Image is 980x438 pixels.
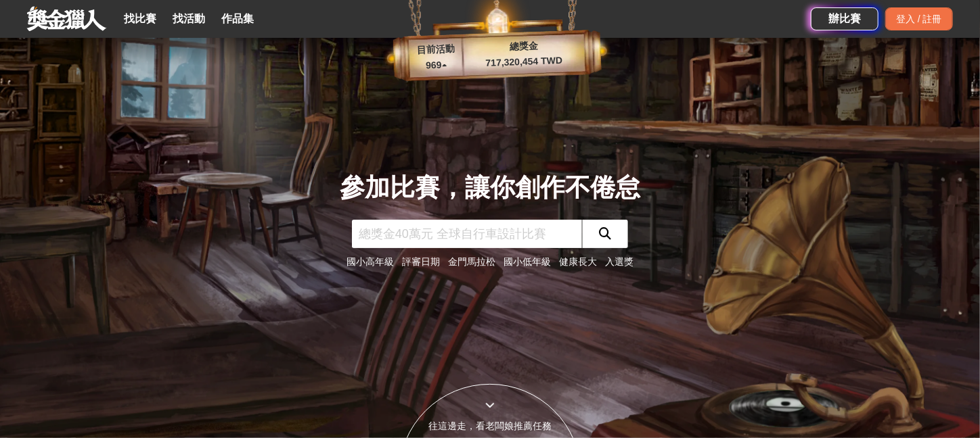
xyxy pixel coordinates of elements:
div: 往這邊走，看老闆娘推薦任務 [399,419,581,433]
p: 目前活動 [408,42,463,58]
a: 作品集 [216,9,259,28]
a: 金門馬拉松 [448,256,495,267]
a: 找活動 [167,9,210,28]
a: 評審日期 [402,256,440,267]
p: 969 ▴ [409,57,464,74]
a: 辦比賽 [811,7,878,30]
a: 入選獎 [605,256,633,267]
div: 登入 / 註冊 [885,7,953,30]
a: 健康長大 [559,256,597,267]
p: 總獎金 [462,37,585,55]
p: 717,320,454 TWD [463,53,585,71]
a: 找比賽 [118,9,162,28]
a: 國小低年級 [504,256,551,267]
a: 國小高年級 [347,256,394,267]
input: 總獎金40萬元 全球自行車設計比賽 [352,220,582,248]
div: 參加比賽，讓你創作不倦怠 [340,169,640,207]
